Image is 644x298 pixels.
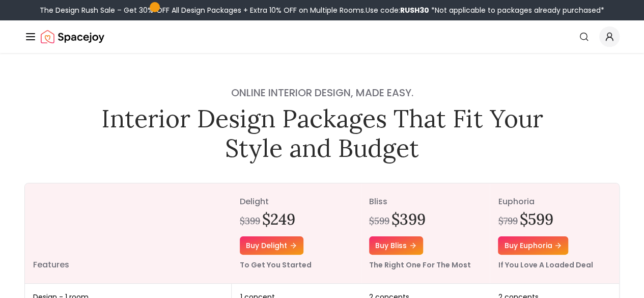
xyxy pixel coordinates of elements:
[369,214,389,228] div: $599
[41,26,104,47] a: Spacejoy
[429,5,604,15] span: *Not applicable to packages already purchased*
[369,260,471,270] small: The Right One For The Most
[366,5,429,15] span: Use code:
[40,5,604,15] div: The Design Rush Sale – Get 30% OFF All Design Packages + Extra 10% OFF on Multiple Rooms.
[41,26,104,47] img: Spacejoy Logo
[498,260,593,270] small: If You Love A Loaded Deal
[519,210,553,228] h2: $599
[369,236,423,255] a: Buy bliss
[24,20,620,53] nav: Global
[391,210,426,228] h2: $399
[94,86,550,100] h4: Online interior design, made easy.
[94,104,550,162] h1: Interior Design Packages That Fit Your Style and Budget
[25,183,232,284] th: Features
[240,196,353,208] p: delight
[498,214,517,228] div: $799
[498,196,611,208] p: euphoria
[262,210,295,228] h2: $249
[498,236,568,255] a: Buy euphoria
[400,5,429,15] b: RUSH30
[240,236,303,255] a: Buy delight
[369,196,482,208] p: bliss
[240,260,312,270] small: To Get You Started
[240,214,260,228] div: $399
